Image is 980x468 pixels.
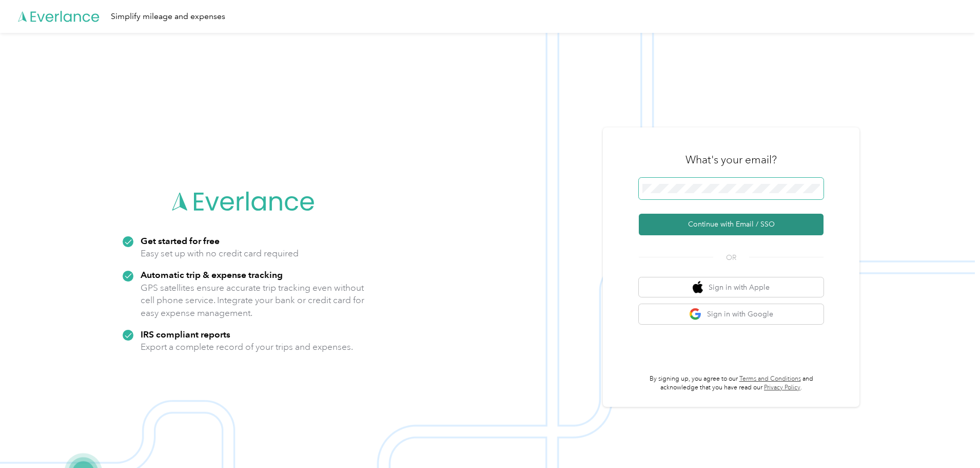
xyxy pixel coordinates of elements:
[693,281,703,294] img: apple logo
[639,214,824,235] button: Continue with Email / SSO
[639,304,824,324] button: google logoSign in with Google
[111,10,225,23] div: Simplify mileage and expenses
[141,329,230,340] strong: IRS compliant reports
[141,282,365,320] p: GPS satellites ensure accurate trip tracking even without cell phone service. Integrate your bank...
[713,252,749,263] span: OR
[689,308,702,321] img: google logo
[739,375,801,383] a: Terms and Conditions
[639,277,824,297] button: apple logoSign in with Apple
[141,235,220,246] strong: Get started for free
[141,269,283,280] strong: Automatic trip & expense tracking
[639,375,824,392] p: By signing up, you agree to our and acknowledge that you have read our .
[141,341,353,353] p: Export a complete record of your trips and expenses.
[685,153,777,167] h3: What's your email?
[141,247,299,260] p: Easy set up with no credit card required
[764,384,800,391] a: Privacy Policy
